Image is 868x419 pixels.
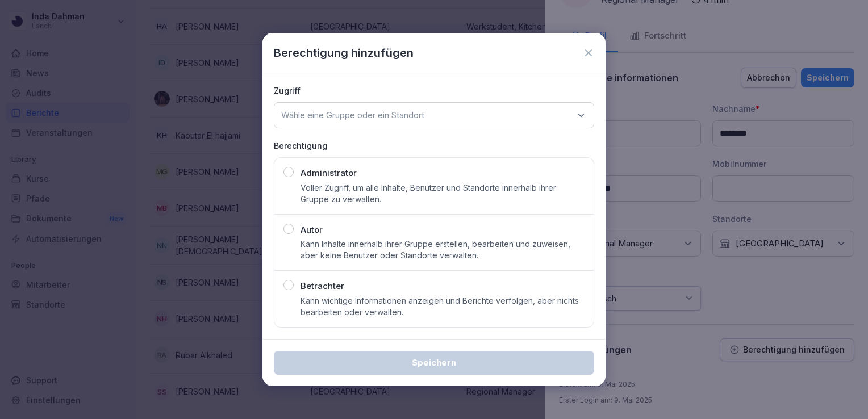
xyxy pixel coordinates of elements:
p: Kann wichtige Informationen anzeigen und Berichte verfolgen, aber nichts bearbeiten oder verwalten. [301,295,585,318]
p: Berechtigung [274,140,594,152]
button: Speichern [274,351,594,375]
p: Autor [301,224,323,237]
p: Betrachter [301,280,344,293]
p: Administrator [301,167,357,180]
p: Zugriff [274,85,594,97]
p: Kann Inhalte innerhalb ihrer Gruppe erstellen, bearbeiten und zuweisen, aber keine Benutzer oder ... [301,238,585,261]
p: Wähle eine Gruppe oder ein Standort [281,110,424,121]
p: Berechtigung hinzufügen [274,44,414,61]
p: Voller Zugriff, um alle Inhalte, Benutzer und Standorte innerhalb ihrer Gruppe zu verwalten. [301,182,585,205]
div: Speichern [283,357,585,369]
